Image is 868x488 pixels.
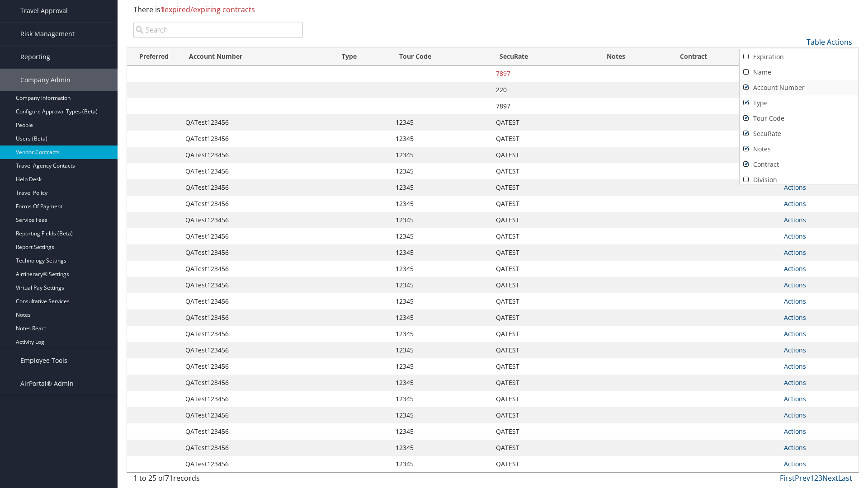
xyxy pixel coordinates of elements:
[740,141,859,157] a: Notes
[740,157,859,172] a: Contract
[20,372,74,395] span: AirPortal® Admin
[740,49,859,65] a: Expiration
[20,23,75,45] span: Risk Management
[740,126,859,141] a: SecuRate
[20,46,50,68] span: Reporting
[740,111,859,126] a: Tour Code
[740,65,859,80] a: Name
[20,69,71,91] span: Company Admin
[740,95,859,111] a: Type
[740,172,859,188] a: Division
[20,349,67,372] span: Employee Tools
[740,80,859,95] a: Account Number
